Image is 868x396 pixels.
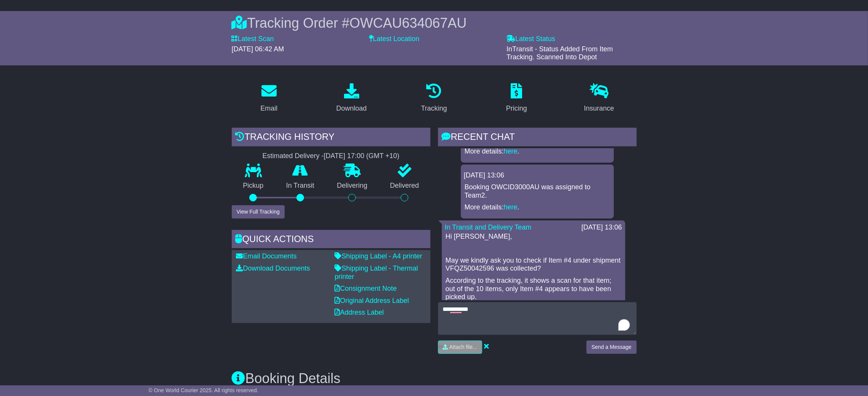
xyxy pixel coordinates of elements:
p: Booking OWCID3000AU was assigned to Team2. [465,183,610,200]
a: In Transit and Delivery Team [445,223,532,231]
button: Send a Message [586,341,636,354]
a: Insurance [579,81,619,116]
button: View Full Tracking [232,205,285,219]
p: Delivering [326,182,379,190]
p: More details: . [465,203,610,212]
label: Latest Location [369,35,419,43]
a: here [504,203,518,211]
div: Email [260,103,277,114]
a: here [504,147,518,155]
div: Estimated Delivery - [232,152,430,160]
span: InTransit - Status Added From Item Tracking. Scanned Into Depot [506,45,613,61]
a: Shipping Label - A4 printer [335,252,422,260]
p: According to the tracking, it shows a scan for that item; out of the 10 items, only Item #4 appea... [446,277,621,301]
a: Download Documents [236,265,310,272]
a: Consignment Note [335,285,397,292]
div: [DATE] 17:00 (GMT +10) [324,152,400,160]
h3: Booking Details [232,371,637,386]
div: Download [336,103,367,114]
p: Pickup [232,182,275,190]
a: Tracking [416,81,452,116]
div: Tracking Order # [232,15,637,31]
p: More details: . [465,147,610,156]
span: OWCAU634067AU [349,15,467,31]
p: May we kindly ask you to check if Item #4 under shipment VFQZ50042596 was collected? [446,257,621,273]
a: Original Address Label [335,297,409,304]
div: Tracking history [232,128,430,148]
div: [DATE] 13:06 [464,171,611,180]
span: [DATE] 06:42 AM [232,45,284,53]
p: Delivered [379,182,430,190]
div: [DATE] 13:06 [581,223,622,232]
div: Insurance [584,103,614,114]
textarea: To enrich screen reader interactions, please activate Accessibility in Grammarly extension settings [438,302,637,335]
a: Address Label [335,309,384,316]
a: Email Documents [236,252,297,260]
div: Tracking [421,103,447,114]
label: Latest Scan [232,35,274,43]
div: Pricing [506,103,527,114]
span: © One World Courier 2025. All rights reserved. [148,387,258,393]
a: Download [331,81,372,116]
a: Email [255,81,282,116]
p: In Transit [275,182,326,190]
p: Hi [PERSON_NAME], [446,233,621,241]
div: Quick Actions [232,230,430,250]
a: Shipping Label - Thermal printer [335,265,418,280]
a: Pricing [501,81,532,116]
label: Latest Status [506,35,555,43]
div: RECENT CHAT [438,128,637,148]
